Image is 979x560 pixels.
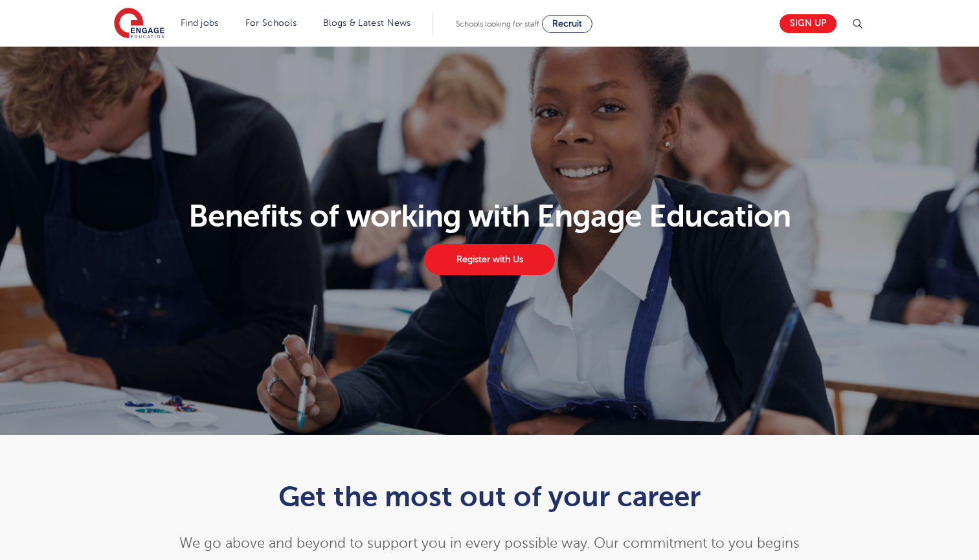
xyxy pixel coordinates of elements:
[456,19,539,28] span: Schools looking for staff
[181,18,219,28] a: Find jobs
[780,14,837,33] a: Sign up
[107,201,873,232] h1: Benefits of working with Engage Education
[114,8,164,40] img: Engage Education
[552,19,582,28] span: Recruit
[424,244,555,275] a: Register with Us
[323,18,411,28] a: Blogs & Latest News
[245,18,297,28] a: For Schools
[172,480,807,513] h1: Get the most out of your career
[542,15,592,33] a: Recruit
